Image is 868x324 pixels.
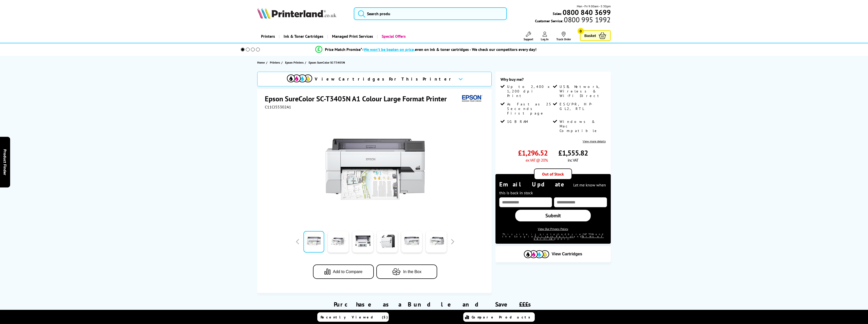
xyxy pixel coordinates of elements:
[526,158,548,163] span: ex VAT @ 20%
[354,7,507,20] input: Search produ
[264,310,604,315] div: Save on time, delivery and running costs
[499,233,607,240] div: This site is protected by reCAPTCHA and the Google and apply.
[541,32,549,41] a: Log In
[285,60,304,65] span: Epson Printers
[257,293,611,317] div: Purchase as a Bundle and Save £££s
[234,45,618,54] li: modal_Promise
[534,168,572,180] div: Out of Stock
[534,235,604,240] a: Terms of Service
[507,102,552,116] span: As Fast as 25 Seconds First page
[327,30,377,43] a: Managed Print Services
[541,37,549,41] span: Log In
[499,182,606,195] span: Let me know when this is back in stock
[501,77,606,84] div: Why buy me?
[257,30,279,43] a: Printers
[313,264,374,279] button: Add to Compare
[287,74,312,82] img: View Cartridges
[376,264,437,279] button: In the Box
[507,84,552,98] span: Up to 2,400 x 1,200 dpi Print
[580,30,611,41] a: Basket 0
[563,17,611,22] span: 0800 995 1992
[309,60,346,65] a: Epson SureColor SC-T3405N
[265,94,452,103] h1: Epson SureColor SC-T3405N A1 Colour Large Format Printer
[499,180,607,196] div: Email Update
[315,76,454,82] span: View Cartridges For This Printer
[538,227,568,231] a: View Our Privacy Policy
[364,47,415,52] span: We won’t be beaten on price,
[563,8,611,17] b: 0800 840 3699
[325,120,425,219] img: Epson SureColor SC-T3405N
[472,315,533,319] span: Compare Products
[499,250,607,258] button: View Cartridges
[524,250,549,258] img: Cartridges
[463,312,535,322] a: Compare Products
[403,270,421,274] span: In the Box
[265,104,291,109] span: C11CJ55302A1
[524,32,533,41] a: Support
[515,210,591,221] a: Submit
[317,312,389,322] a: Recently Viewed (5)
[535,235,574,238] a: Privacy Policy
[270,60,280,65] span: Printers
[321,315,388,319] span: Recently Viewed (5)
[257,8,347,20] a: Printerland Logo
[584,32,596,39] span: Basket
[284,30,323,43] span: Ink & Toner Cartridges
[460,94,483,103] img: Epson
[560,84,604,98] span: USB, Network, Wireless & Wi-Fi Direct
[257,8,336,19] img: Printerland Logo
[556,32,571,41] a: Track Order
[507,119,528,124] span: 1GB RAM
[309,60,345,65] span: Epson SureColor SC-T3405N
[333,270,363,274] span: Add to Compare
[553,11,562,16] span: Sales:
[552,252,582,256] span: View Cartridges
[578,28,584,34] span: 0
[285,60,305,65] a: Epson Printers
[560,119,604,133] span: Windows & Mac Compatible
[558,148,588,158] span: £1,555.82
[3,149,8,175] span: Product Finder
[257,60,265,65] span: Home
[560,102,604,111] span: ESC/P-R, HP-GL2, RTL
[257,60,266,65] a: Home
[279,30,327,43] a: Ink & Toner Cartridges
[535,17,611,23] span: Customer Service:
[377,30,410,43] a: Special Offers
[518,148,548,158] span: £1,296.52
[270,60,281,65] a: Printers
[362,47,537,52] div: - even on ink & toner cartridges - We check our competitors every day!
[568,158,578,163] span: inc VAT
[577,4,611,9] span: Mon - Fri 9:00am - 5:30pm
[562,10,611,15] a: 0800 840 3699
[524,37,533,41] span: Support
[325,47,362,52] span: Price Match Promise*
[583,139,606,143] a: View more details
